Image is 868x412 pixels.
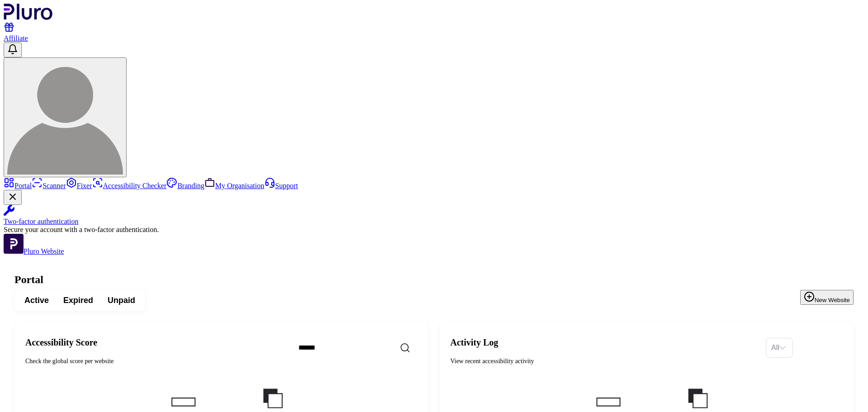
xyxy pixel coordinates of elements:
input: Search [291,338,447,357]
a: Fixer [66,182,92,189]
a: Scanner [32,182,66,189]
a: Two-factor authentication [4,205,864,226]
a: Support [264,182,298,189]
a: Logo [4,14,53,21]
span: Unpaid [108,295,135,306]
h2: Accessibility Score [25,337,284,348]
div: Secure your account with a two-factor authentication. [4,226,864,234]
aside: Sidebar menu [4,177,864,256]
button: Active [17,292,56,308]
button: Unpaid [100,292,142,308]
a: My Organisation [204,182,264,189]
div: Set sorting [766,338,793,358]
h1: Portal [14,274,854,286]
button: Open notifications, you have undefined new notifications [4,43,22,57]
div: Two-factor authentication [4,218,864,226]
button: User avatar [4,57,127,177]
img: User avatar [7,59,123,175]
h2: Activity Log [450,337,759,348]
div: Check the global score per website [25,357,284,366]
span: Active [24,295,49,306]
a: Portal [4,182,32,189]
a: Open Pluro Website [4,247,64,255]
button: Close Two-factor authentication notification [4,190,22,205]
a: Branding [166,182,204,189]
div: View recent accessibility activity [450,357,759,366]
button: Expired [56,292,100,308]
span: Expired [63,295,93,306]
a: Accessibility Checker [92,182,167,189]
a: Affiliate [4,26,28,42]
button: New Website [800,290,854,305]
